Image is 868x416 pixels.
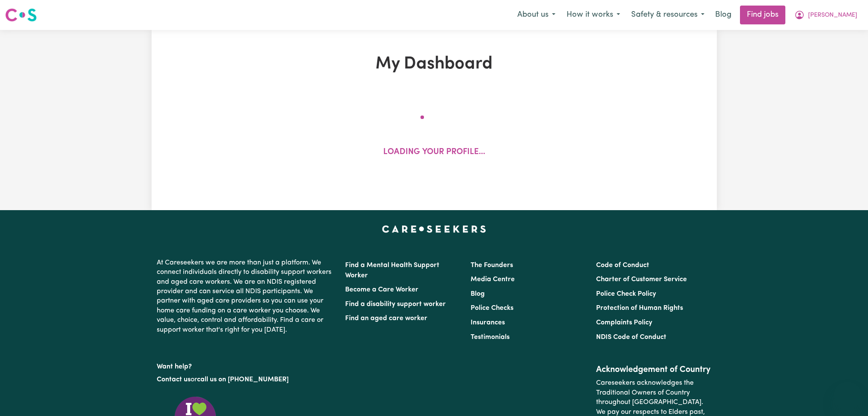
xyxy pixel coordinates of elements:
a: Careseekers logo [5,5,37,25]
p: Want help? [157,359,335,371]
h2: Acknowledgement of Country [596,365,711,375]
p: Loading your profile... [383,146,485,159]
a: The Founders [471,262,513,269]
a: Become a Care Worker [345,286,418,293]
p: At Careseekers we are more than just a platform. We connect individuals directly to disability su... [157,255,335,338]
h1: My Dashboard [251,54,617,74]
a: Contact us [157,376,191,383]
a: Find a Mental Health Support Worker [345,262,439,279]
a: Code of Conduct [596,262,649,269]
a: Protection of Human Rights [596,305,683,312]
a: Police Check Policy [596,291,656,297]
a: Police Checks [471,305,513,312]
a: Insurances [471,319,505,326]
span: [PERSON_NAME] [808,11,857,20]
a: Blog [710,6,737,24]
a: call us on [PHONE_NUMBER] [197,376,289,383]
a: Media Centre [471,276,515,283]
a: Charter of Customer Service [596,276,687,283]
a: Blog [471,291,485,297]
button: My Account [789,6,863,24]
button: How it works [561,6,626,24]
a: Testimonials [471,334,510,341]
a: NDIS Code of Conduct [596,334,666,341]
a: Careseekers home page [382,226,486,232]
p: or [157,371,335,388]
a: Find an aged care worker [345,315,427,322]
button: Safety & resources [626,6,710,24]
button: About us [512,6,561,24]
a: Complaints Policy [596,319,652,326]
a: Find jobs [740,6,785,24]
img: Careseekers logo [5,7,37,23]
iframe: Button to launch messaging window [834,382,861,409]
a: Find a disability support worker [345,301,446,308]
